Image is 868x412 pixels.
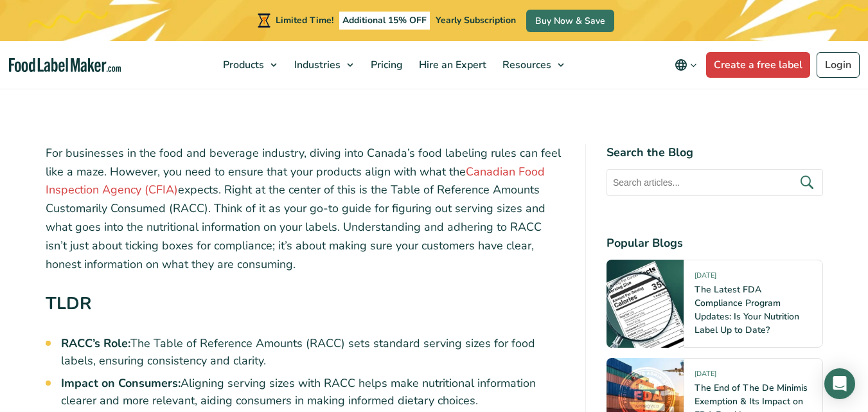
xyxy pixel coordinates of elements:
span: Yearly Subscription [436,14,516,26]
div: Open Intercom Messenger [824,368,855,399]
a: Products [215,41,283,89]
h4: Popular Blogs [607,235,823,252]
a: Resources [495,41,571,89]
span: Pricing [367,58,404,72]
a: Industries [287,41,360,89]
h4: Search the Blog [607,144,823,161]
span: Products [219,58,265,72]
a: Food Label Maker homepage [9,58,121,73]
span: Hire an Expert [415,58,488,72]
strong: TLDR [46,292,92,316]
a: The Latest FDA Compliance Program Updates: Is Your Nutrition Label Up to Date? [695,283,799,336]
span: Resources [499,58,553,72]
span: [DATE] [695,271,716,285]
a: Pricing [363,41,408,89]
span: Industries [290,58,342,72]
li: Aligning serving sizes with RACC helps make nutritional information clearer and more relevant, ai... [61,375,565,409]
strong: RACC’s Role: [61,336,130,351]
p: For businesses in the food and beverage industry, diving into Canada’s food labeling rules can fe... [46,144,565,274]
strong: Impact on Consumers: [61,375,181,391]
button: Change language [666,52,706,78]
span: [DATE] [695,369,716,384]
span: Limited Time! [276,14,333,26]
input: Search articles... [607,169,823,196]
a: Login [817,52,860,78]
a: Hire an Expert [411,41,492,89]
span: Additional 15% OFF [339,12,430,30]
li: The Table of Reference Amounts (RACC) sets standard serving sizes for food labels, ensuring consi... [61,335,565,370]
a: Create a free label [706,52,810,78]
a: Buy Now & Save [526,10,614,32]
